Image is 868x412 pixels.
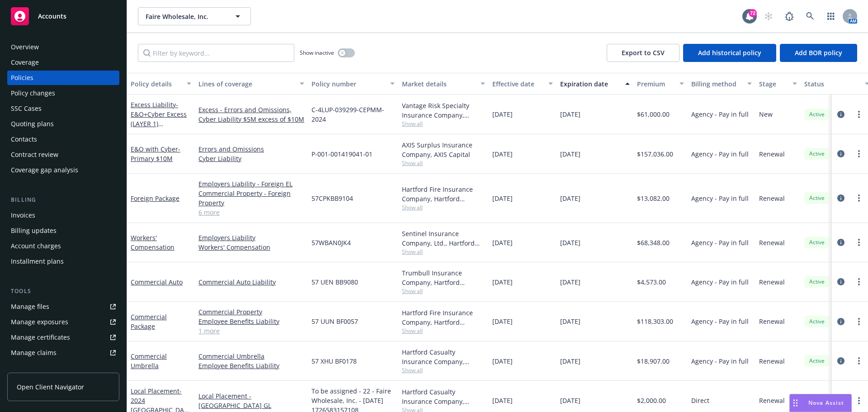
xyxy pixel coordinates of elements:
[854,355,864,366] a: more
[759,356,785,366] span: Renewal
[795,48,842,57] span: Add BOR policy
[11,147,58,162] div: Contract review
[311,149,373,159] span: P-001-001419041-01
[691,194,749,203] span: Agency - Pay in full
[38,13,66,20] span: Accounts
[755,73,801,95] button: Stage
[835,237,846,248] a: circleInformation
[691,396,709,405] span: Direct
[854,276,864,287] a: more
[11,55,39,70] div: Coverage
[759,277,785,287] span: Renewal
[402,387,485,406] div: Hartford Casualty Insurance Company, Hartford Insurance Group, Hartford Insurance Group (Internat...
[7,223,119,238] a: Billing updates
[637,317,673,326] span: $118,303.00
[759,238,785,247] span: Renewal
[492,396,513,405] span: [DATE]
[402,101,485,120] div: Vantage Risk Specialty Insurance Company, Vantage Risk, Coalition Insurance Solutions (MGA)
[11,223,57,238] div: Billing updates
[311,317,358,326] span: 57 UUN BF0057
[854,316,864,327] a: more
[198,361,304,370] a: Employee Benefits Liability
[402,120,485,128] span: Show all
[7,315,119,329] span: Manage exposures
[759,194,785,203] span: Renewal
[11,101,42,116] div: SSC Cases
[633,73,688,95] button: Premium
[835,148,846,159] a: circleInformation
[11,315,68,329] div: Manage exposures
[492,317,513,326] span: [DATE]
[637,238,670,247] span: $68,348.00
[402,327,485,335] span: Show all
[637,396,666,405] span: $2,000.00
[492,109,513,119] span: [DATE]
[691,238,749,247] span: Agency - Pay in full
[637,79,674,89] div: Premium
[11,86,55,100] div: Policy changes
[11,132,37,147] div: Contacts
[7,71,119,85] a: Policies
[822,7,840,25] a: Switch app
[560,79,620,89] div: Expiration date
[835,109,846,120] a: circleInformation
[308,73,398,95] button: Policy number
[698,48,761,57] span: Add historical policy
[7,346,119,360] a: Manage claims
[790,394,801,412] div: Drag to move
[808,150,826,158] span: Active
[492,79,543,89] div: Effective date
[7,299,119,314] a: Manage files
[131,313,167,331] a: Commercial Package
[131,79,181,89] div: Policy details
[808,238,826,246] span: Active
[11,239,61,253] div: Account charges
[854,395,864,406] a: more
[311,194,353,203] span: 57CPKBB9104
[7,361,119,375] a: Manage BORs
[560,396,580,405] span: [DATE]
[402,159,485,167] span: Show all
[804,79,859,89] div: Status
[7,287,119,296] div: Tools
[138,7,251,25] button: Faire Wholesale, Inc.
[131,194,179,203] a: Foreign Package
[759,149,785,159] span: Renewal
[7,101,119,116] a: SSC Cases
[311,356,357,366] span: 57 XHU BF0178
[7,132,119,147] a: Contacts
[300,49,334,57] span: Show inactive
[198,208,304,217] a: 6 more
[7,147,119,162] a: Contract review
[691,277,749,287] span: Agency - Pay in full
[131,145,180,163] a: E&O with Cyber
[557,73,633,95] button: Expiration date
[808,357,826,365] span: Active
[198,326,304,336] a: 1 more
[780,7,798,25] a: Report a Bug
[311,105,395,124] span: C-4LUP-039299-CEPMM-2024
[198,105,304,124] a: Excess - Errors and Omissions, Cyber Liability $5M excess of $10M
[560,238,580,247] span: [DATE]
[808,110,826,118] span: Active
[7,330,119,345] a: Manage certificates
[7,163,119,177] a: Coverage gap analysis
[198,154,304,163] a: Cyber Liability
[622,48,665,57] span: Export to CSV
[808,278,826,286] span: Active
[138,44,294,62] input: Filter by keyword...
[492,194,513,203] span: [DATE]
[146,12,224,21] span: Faire Wholesale, Inc.
[127,73,195,95] button: Policy details
[11,299,49,314] div: Manage files
[637,194,670,203] span: $13,082.00
[637,277,666,287] span: $4,573.00
[7,254,119,269] a: Installment plans
[691,149,749,159] span: Agency - Pay in full
[808,399,844,407] span: Nova Assist
[835,193,846,204] a: circleInformation
[808,194,826,202] span: Active
[11,117,54,131] div: Quoting plans
[560,277,580,287] span: [DATE]
[691,356,749,366] span: Agency - Pay in full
